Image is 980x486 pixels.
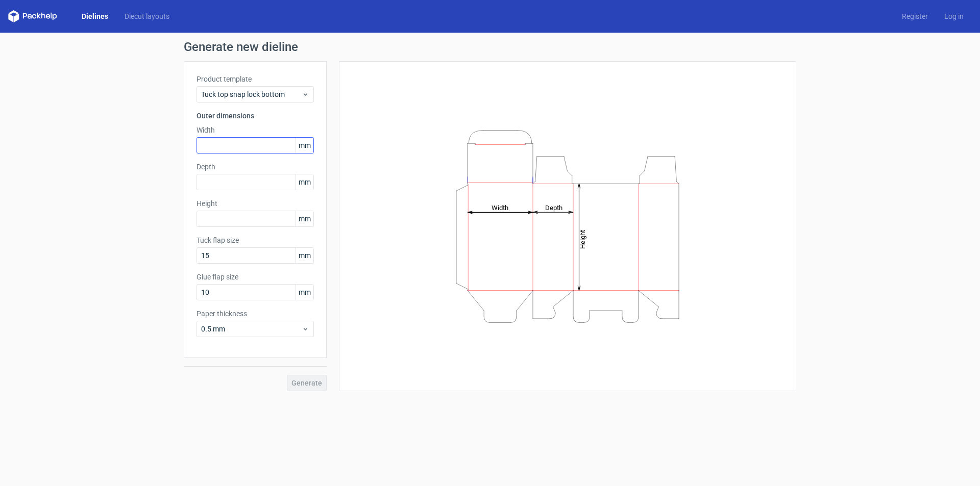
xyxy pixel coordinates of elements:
a: Dielines [73,11,116,21]
h1: Generate new dieline [184,41,796,53]
a: Register [894,11,936,21]
label: Product template [197,74,314,84]
label: Paper thickness [197,309,314,319]
a: Log in [936,11,972,21]
tspan: Height [579,229,586,248]
label: Tuck flap size [197,235,314,245]
span: mm [296,138,313,153]
span: mm [296,248,313,263]
a: Diecut layouts [116,11,178,21]
label: Width [197,125,314,135]
span: Tuck top snap lock bottom [201,89,302,99]
span: mm [296,285,313,300]
tspan: Width [492,203,508,211]
label: Glue flap size [197,272,314,282]
span: mm [296,174,313,190]
span: 0.5 mm [201,324,302,334]
tspan: Depth [545,203,562,211]
label: Height [197,198,314,209]
span: mm [296,211,313,226]
h3: Outer dimensions [197,111,314,121]
label: Depth [197,162,314,172]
